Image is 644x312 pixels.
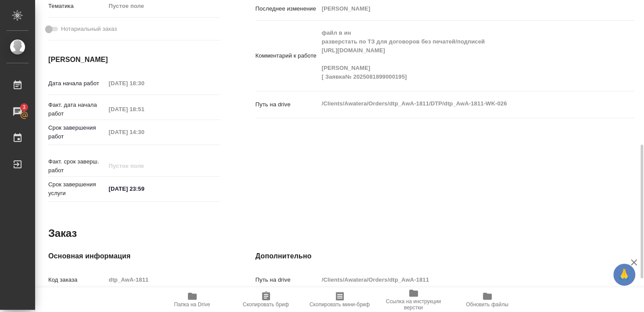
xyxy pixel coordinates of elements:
p: Последнее изменение [255,4,319,13]
button: 🙏 [613,264,635,286]
h4: Основная информация [48,251,220,261]
span: Папка на Drive [174,301,210,308]
input: Пустое поле [106,103,183,116]
textarea: /Clients/Awatera/Orders/dtp_AwA-1811/DTP/dtp_AwA-1811-WK-026 [319,96,603,111]
span: 🙏 [617,265,632,284]
span: Скопировать бриф [243,301,289,308]
p: Комментарий к работе [255,51,319,60]
span: Нотариальный заказ [61,25,117,33]
span: Обновить файлы [466,301,508,308]
p: Путь на drive [255,100,319,109]
button: Папка на Drive [155,287,229,312]
input: Пустое поле [106,77,183,90]
input: Пустое поле [106,160,183,172]
button: Скопировать мини-бриф [303,287,377,312]
h4: [PERSON_NAME] [48,54,220,65]
h2: Заказ [48,226,77,240]
p: Факт. дата начала работ [48,101,106,118]
a: 3 [2,101,33,123]
input: ✎ Введи что-нибудь [106,182,183,195]
input: Пустое поле [319,2,603,15]
p: Факт. срок заверш. работ [48,157,106,175]
textarea: файл в ин разверстать по ТЗ для договоров без печатей/подписей [URL][DOMAIN_NAME] [PERSON_NAME] [... [319,25,603,84]
button: Скопировать бриф [229,287,303,312]
h4: Дополнительно [255,251,634,261]
p: Путь на drive [255,276,319,284]
p: Код заказа [48,276,106,284]
button: Обновить файлы [450,287,524,312]
button: Ссылка на инструкции верстки [377,287,450,312]
span: 3 [17,103,31,112]
p: Тематика [48,2,106,11]
input: Пустое поле [106,126,183,138]
div: Пустое поле [109,2,210,11]
p: Дата начала работ [48,79,106,88]
p: Срок завершения работ [48,123,106,141]
p: Срок завершения услуги [48,180,106,198]
span: Ссылка на инструкции верстки [382,298,445,311]
input: Пустое поле [319,273,603,286]
input: Пустое поле [106,273,220,286]
span: Скопировать мини-бриф [309,301,370,308]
